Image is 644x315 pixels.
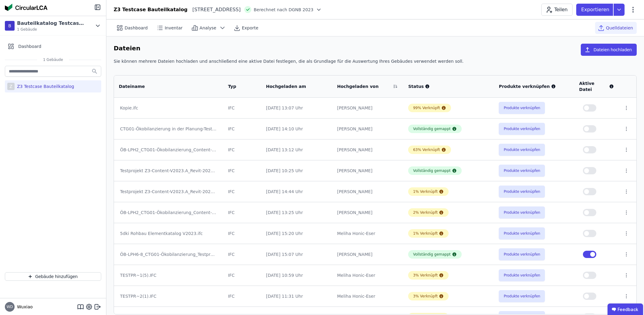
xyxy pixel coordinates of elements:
[413,189,438,194] div: 1% Verknüpft
[579,80,614,92] div: Aktive Datei
[120,209,217,216] div: ÖB-LPH2_CTG01-Ökobilanzierung_Content-Def. Entwurfsv.ifc
[165,25,183,31] span: Inventar
[581,44,637,56] button: Dateien hochladen
[413,294,438,299] div: 3% Verknüpft
[413,210,438,215] div: 2% Verknüpft
[266,293,327,299] div: [DATE] 11:31 Uhr
[499,269,545,281] button: Produkte verknüpfen
[228,272,256,278] div: IFC
[606,25,633,31] span: Quelldateien
[266,105,327,111] div: [DATE] 13:07 Uhr
[228,168,256,174] div: IFC
[413,231,438,236] div: 1% Verknüpft
[413,273,438,278] div: 3% Verknüpft
[254,7,314,13] span: Berechnet nach DGNB 2023
[114,44,140,53] h6: Dateien
[188,6,241,13] div: [STREET_ADDRESS]
[413,252,451,257] div: Vollständig gemappt
[120,251,217,257] div: ÖB-LPH6-8_CTG01-Ökobilanzierung_Testprojekt Z3_mit produktspz. Ergän_(LPH6-8)-Content-V2023(2).ifc
[17,20,87,27] div: Bauteilkatalog Testcase Z3
[228,293,256,299] div: IFC
[413,106,440,110] div: 99% Verknüpft
[120,168,217,174] div: Testprojekt Z3-Content-V2023.A_Revit-2025_Rohbau_2x3CV.ifc
[120,189,217,195] div: Testprojekt Z3-Content-V2023.A_Revit-2025_4RV.ifc
[413,126,451,131] div: Vollständig gemappt
[337,105,398,111] div: [PERSON_NAME]
[228,83,249,89] div: Typ
[266,189,327,195] div: [DATE] 14:44 Uhr
[408,83,489,89] div: Status
[120,272,217,278] div: TESTPR~1(5).IFC
[120,147,217,153] div: ÖB-LPH2_CTG01-Ökobilanzierung_Content-Def. Entwurfsv(1).ifc
[266,126,327,132] div: [DATE] 14:10 Uhr
[337,168,398,174] div: [PERSON_NAME]
[499,248,545,260] button: Produkte verknüpfen
[18,43,41,49] span: Dashboard
[120,230,217,236] div: 5dki Rohbau Elementkatalog V2023.ifc
[120,293,217,299] div: TESTPR~2(1).IFC
[499,123,545,135] button: Produkte verknüpfen
[337,189,398,195] div: [PERSON_NAME]
[266,230,327,236] div: [DATE] 15:20 Uhr
[228,147,256,153] div: IFC
[266,272,327,278] div: [DATE] 10:59 Uhr
[266,251,327,257] div: [DATE] 15:07 Uhr
[5,272,101,281] button: Gebäude hinzufügen
[541,4,573,16] button: Teilen
[413,168,451,173] div: Vollständig gemappt
[120,105,217,111] div: Kopie.ifc
[499,206,545,219] button: Produkte verknüpfen
[125,25,148,31] span: Dashboard
[266,147,327,153] div: [DATE] 13:12 Uhr
[337,272,398,278] div: Meliha Honic-Eser
[17,27,87,32] span: 1 Gebäude
[228,209,256,216] div: IFC
[120,126,217,132] div: CTG01-Ökobilanzierung in der Planung-Testprojekt Z3-V2023(2).ifc
[228,105,256,111] div: IFC
[15,304,33,310] span: Wuxiao
[228,230,256,236] div: IFC
[499,83,569,89] div: Produkte verknüpfen
[499,144,545,156] button: Produkte verknüpfen
[337,209,398,216] div: [PERSON_NAME]
[266,209,327,216] div: [DATE] 13:25 Uhr
[119,83,210,89] div: Dateiname
[228,126,256,132] div: IFC
[499,186,545,198] button: Produkte verknüpfen
[337,251,398,257] div: [PERSON_NAME]
[7,83,15,90] div: Z
[581,6,611,13] p: Exportieren
[413,147,440,152] div: 63% Verknüpft
[499,102,545,114] button: Produkte verknüpfen
[266,168,327,174] div: [DATE] 10:25 Uhr
[337,230,398,236] div: Meliha Honic-Eser
[5,4,47,11] img: Concular
[114,58,637,69] div: Sie können mehrere Dateien hochladen und anschließend eine aktive Datei festlegen, die als Grundl...
[337,126,398,132] div: [PERSON_NAME]
[337,83,391,89] div: Hochgeladen von
[6,305,13,309] span: WD
[228,189,256,195] div: IFC
[15,83,74,89] div: Z3 Testcase Bauteilkatalog
[37,57,69,62] span: 1 Gebäude
[266,83,320,89] div: Hochgeladen am
[499,165,545,177] button: Produkte verknüpfen
[337,293,398,299] div: Meliha Honic-Eser
[499,290,545,302] button: Produkte verknüpfen
[5,21,15,31] div: B
[200,25,216,31] span: Analyse
[242,25,258,31] span: Exporte
[337,147,398,153] div: [PERSON_NAME]
[228,251,256,257] div: IFC
[499,227,545,240] button: Produkte verknüpfen
[114,6,188,13] div: Z3 Testcase Bauteilkatalog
